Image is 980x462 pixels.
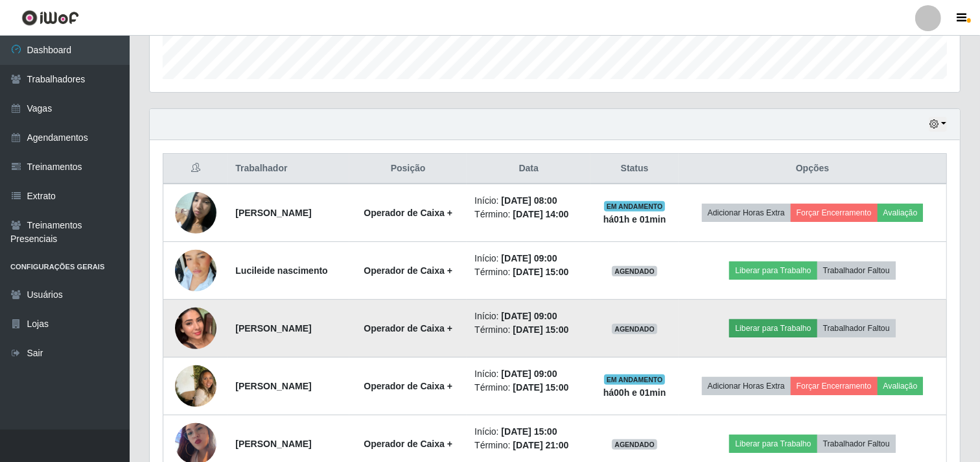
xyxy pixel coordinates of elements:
img: 1691066928968.jpeg [175,234,216,308]
strong: [PERSON_NAME] [235,439,311,449]
time: [DATE] 09:00 [501,253,557,263]
span: AGENDADO [612,266,657,276]
time: [DATE] 14:00 [513,209,568,219]
time: [DATE] 15:00 [513,324,568,335]
strong: [PERSON_NAME] [235,381,311,391]
strong: Operador de Caixa + [364,265,452,276]
li: Início: [474,310,583,323]
li: Término: [474,439,583,452]
th: Opções [679,154,946,184]
li: Início: [474,425,583,439]
button: Trabalhador Faltou [817,319,896,337]
time: [DATE] 15:00 [513,267,568,277]
time: [DATE] 15:00 [501,426,557,437]
th: Posição [349,154,467,184]
strong: há 00 h e 01 min [603,387,666,398]
strong: Operador de Caixa + [364,208,452,218]
button: Liberar para Trabalho [729,261,817,280]
strong: Operador de Caixa + [364,323,452,334]
li: Início: [474,367,583,381]
button: Forçar Encerramento [791,204,878,222]
img: 1740601404981.jpeg [175,291,216,365]
strong: Operador de Caixa + [364,439,452,449]
button: Adicionar Horas Extra [702,204,791,222]
strong: [PERSON_NAME] [235,323,311,334]
button: Avaliação [878,204,924,222]
strong: Operador de Caixa + [364,381,452,391]
button: Liberar para Trabalho [729,319,817,337]
time: [DATE] 09:00 [501,311,557,321]
button: Trabalhador Faltou [817,261,896,280]
strong: [PERSON_NAME] [235,208,311,218]
time: [DATE] 08:00 [501,195,557,206]
button: Forçar Encerramento [791,377,878,395]
button: Adicionar Horas Extra [702,377,791,395]
time: [DATE] 15:00 [513,382,568,393]
span: EM ANDAMENTO [604,374,666,385]
th: Data [467,154,590,184]
strong: há 01 h e 01 min [603,214,666,225]
button: Liberar para Trabalho [729,435,817,453]
time: [DATE] 09:00 [501,369,557,379]
span: AGENDADO [612,324,657,334]
img: 1738432426405.jpeg [175,185,216,240]
li: Término: [474,208,583,221]
li: Início: [474,194,583,208]
img: CoreUI Logo [21,10,79,26]
button: Trabalhador Faltou [817,435,896,453]
li: Término: [474,381,583,395]
li: Término: [474,323,583,337]
span: EM ANDAMENTO [604,201,666,212]
th: Status [590,154,679,184]
li: Término: [474,265,583,279]
th: Trabalhador [227,154,349,184]
span: AGENDADO [612,439,657,450]
time: [DATE] 21:00 [513,440,568,450]
strong: Lucileide nascimento [235,265,327,276]
button: Avaliação [878,377,924,395]
li: Início: [474,252,583,265]
img: 1751411337123.jpeg [175,354,216,419]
